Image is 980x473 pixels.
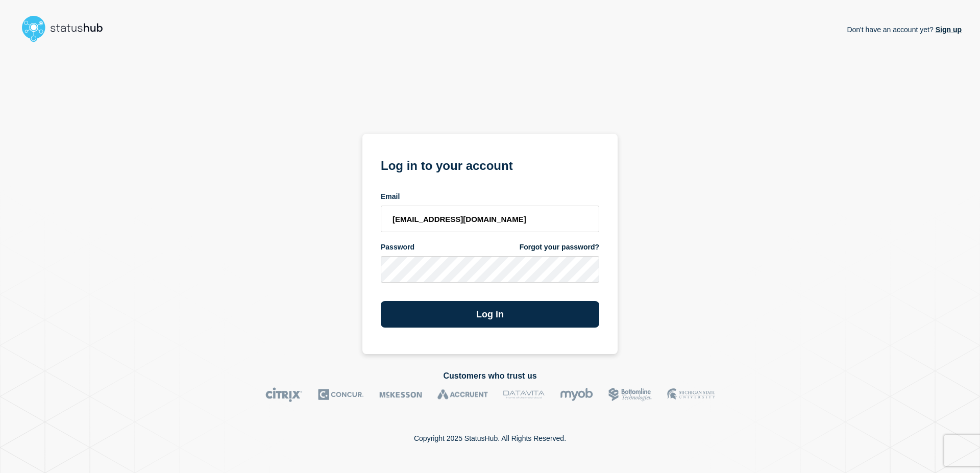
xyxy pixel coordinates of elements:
img: myob logo [560,387,593,402]
button: Log in [381,301,599,328]
a: Sign up [934,26,962,34]
img: Citrix logo [265,387,303,402]
img: DataVita logo [503,387,545,402]
p: Don't have an account yet? [847,17,962,42]
span: Password [381,242,414,252]
img: StatusHub logo [18,12,115,45]
img: MSU logo [667,387,715,402]
input: password input [381,256,599,283]
h2: Customers who trust us [18,371,962,381]
img: Bottomline logo [608,387,652,402]
img: McKesson logo [379,387,422,402]
img: Accruent logo [437,387,488,402]
p: Copyright 2025 StatusHub. All Rights Reserved. [414,434,566,442]
span: Email [381,192,400,202]
h1: Log in to your account [381,155,599,174]
input: email input [381,206,599,232]
img: Concur logo [318,387,364,402]
a: Forgot your password? [520,242,599,252]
